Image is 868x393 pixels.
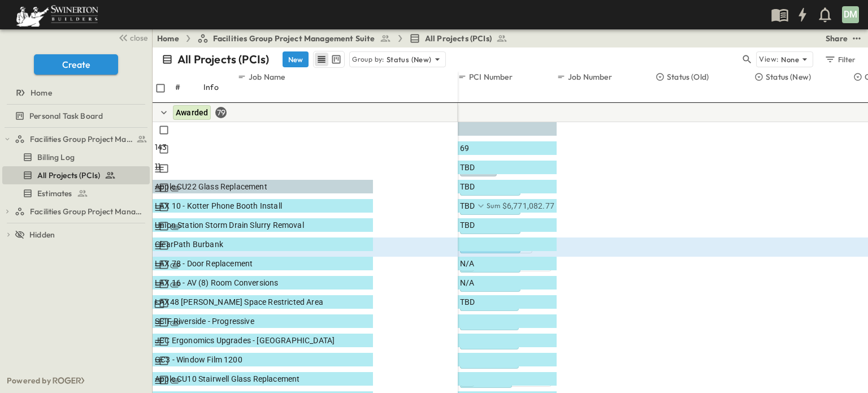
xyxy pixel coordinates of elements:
[2,184,150,202] div: test
[766,71,811,83] p: Status (New)
[460,142,469,154] span: 69
[215,107,227,118] div: 79
[29,110,103,122] span: Personal Task Board
[30,206,145,217] span: Facilities Group Project Management Suite (Copy)
[155,316,254,327] span: SCIF Riverside - Progressive
[313,51,345,68] div: table view
[315,53,328,66] button: row view
[37,188,72,199] span: Estimates
[460,162,475,173] span: TBD
[155,239,223,250] span: ClearPath Burbank
[177,51,269,67] p: All Projects (PCIs)
[568,71,612,83] p: Job Number
[283,51,309,67] button: New
[387,54,432,65] p: Status (New)
[155,219,304,231] span: Union Station Storm Drain Slurry Removal
[759,53,779,66] p: View:
[460,277,475,288] span: N/A
[203,71,237,103] div: Info
[175,71,203,103] div: #
[425,33,492,44] span: All Projects (PCIs)
[157,33,179,44] a: Home
[249,71,285,83] p: Job Name
[157,33,514,44] nav: breadcrumbs
[2,130,150,148] div: test
[460,296,475,308] span: TBD
[213,33,375,44] span: Facilities Group Project Management Suite
[824,53,856,66] div: Filter
[667,71,709,83] p: Status (Old)
[30,133,133,145] span: Facilities Group Project Management Suite
[460,219,475,231] span: TBD
[469,71,513,83] p: PCI Number
[155,373,300,385] span: Apple CU10 Stairwell Glass Replacement
[460,181,475,192] span: TBD
[460,258,475,269] span: N/A
[155,258,253,269] span: LAX 78 - Door Replacement
[14,3,101,27] img: 6c363589ada0b36f064d841b69d3a419a338230e66bb0a533688fa5cc3e9e735.png
[130,32,147,44] span: close
[34,54,118,75] button: Create
[2,202,150,221] div: test
[826,33,848,44] div: Share
[155,354,242,365] span: GC3 - Window Film 1200
[31,87,52,98] span: Home
[37,170,100,181] span: All Projects (PCIs)
[781,54,799,65] p: None
[842,6,859,23] div: DM
[850,32,863,45] button: test
[2,148,150,166] div: test
[155,181,267,192] span: Apple CU22 Glass Replacement
[155,335,335,346] span: JCC Ergonomics Upgrades - [GEOGRAPHIC_DATA]
[29,229,55,240] span: Hidden
[155,277,278,288] span: LAX 16 - AV (8) Room Conversions
[352,54,384,65] p: Group by:
[487,201,500,210] p: Sum
[2,166,150,184] div: test
[2,107,150,125] div: test
[37,152,75,163] span: Billing Log
[176,108,208,117] span: Awarded
[155,296,323,308] span: LAX48 [PERSON_NAME] Space Restricted Area
[155,200,282,211] span: LAX 10 - Kotter Phone Booth Install
[502,200,554,211] span: $6,771,082.77
[329,53,343,66] button: kanban view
